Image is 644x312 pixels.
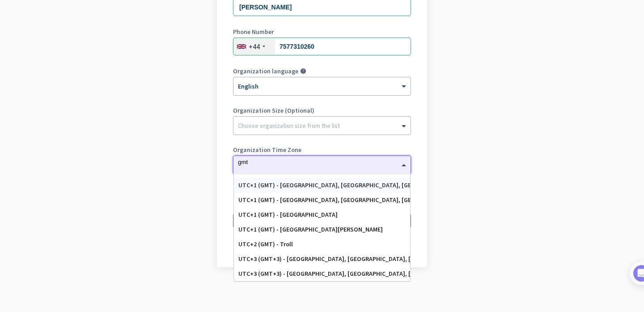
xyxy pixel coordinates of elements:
input: 121 234 5678 [233,38,411,55]
div: UTC+1 (GMT) - [GEOGRAPHIC_DATA], [GEOGRAPHIC_DATA], [GEOGRAPHIC_DATA], [GEOGRAPHIC_DATA] [238,181,406,189]
i: help [300,68,306,74]
div: +44 [249,42,260,51]
button: Create Organization [233,213,411,229]
label: Organization Size (Optional) [233,107,411,114]
div: UTC+1 (GMT) - [GEOGRAPHIC_DATA][PERSON_NAME] [238,226,406,233]
label: Phone Number [233,29,411,35]
div: Go back [233,245,411,251]
div: UTC+1 (GMT) - [GEOGRAPHIC_DATA] [238,211,406,219]
div: UTC+1 (GMT) - [GEOGRAPHIC_DATA], [GEOGRAPHIC_DATA], [GEOGRAPHIC_DATA], [GEOGRAPHIC_DATA] [238,196,406,204]
div: Options List [234,174,410,281]
label: Organization Time Zone [233,147,411,153]
div: UTC+3 (GMT+3) - [GEOGRAPHIC_DATA], [GEOGRAPHIC_DATA], [GEOGRAPHIC_DATA], [GEOGRAPHIC_DATA] [238,270,406,278]
div: UTC+3 (GMT+3) - [GEOGRAPHIC_DATA], [GEOGRAPHIC_DATA], [GEOGRAPHIC_DATA], [GEOGRAPHIC_DATA] [238,255,406,263]
label: Organization language [233,68,298,74]
div: UTC+2 (GMT) - Troll [238,240,406,248]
